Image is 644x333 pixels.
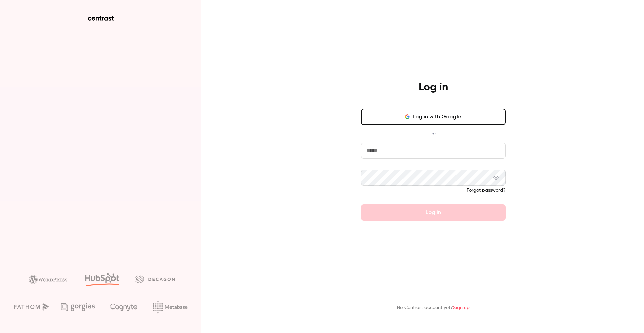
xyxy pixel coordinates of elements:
button: Log in with Google [361,109,506,125]
a: Sign up [453,305,470,310]
span: or [428,130,439,137]
h4: Log in [419,81,448,94]
img: decagon [135,275,175,283]
a: Forgot password? [467,188,506,193]
p: No Contrast account yet? [397,304,470,312]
